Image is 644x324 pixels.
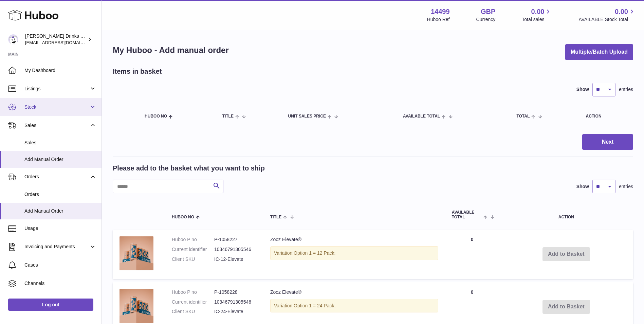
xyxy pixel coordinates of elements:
[24,67,96,74] span: My Dashboard
[145,114,167,119] span: Huboo no
[24,86,89,92] span: Listings
[172,215,194,219] span: Huboo no
[113,45,229,56] h1: My Huboo - Add manual order
[24,191,96,198] span: Orders
[8,299,93,311] a: Log out
[403,114,440,119] span: AVAILABLE Total
[531,7,545,16] span: 0.00
[222,114,234,119] span: Title
[619,183,633,190] span: entries
[263,230,445,279] td: Zooz Elevate®
[25,33,86,46] div: [PERSON_NAME] Drinks LTD (t/a Zooz)
[214,236,257,243] dd: P-1058227
[288,114,326,119] span: Unit Sales Price
[516,114,530,119] span: Total
[24,122,89,129] span: Sales
[24,244,89,250] span: Invoicing and Payments
[476,16,496,23] div: Currency
[172,236,214,243] dt: Huboo P no
[24,174,89,180] span: Orders
[576,183,589,190] label: Show
[427,16,450,23] div: Huboo Ref
[294,250,335,256] span: Option 1 = 12 Pack;
[214,246,257,253] dd: 10346791305546
[214,289,257,295] dd: P-1058228
[576,86,589,93] label: Show
[113,164,265,173] h2: Please add to the basket what you want to ship
[24,225,96,232] span: Usage
[172,308,214,315] dt: Client SKU
[452,210,482,219] span: AVAILABLE Total
[586,114,626,119] div: Action
[214,256,257,263] dd: IC-12-Elevate
[172,246,214,253] dt: Current identifier
[172,256,214,263] dt: Client SKU
[615,7,628,16] span: 0.00
[24,208,96,214] span: Add Manual Order
[172,299,214,305] dt: Current identifier
[445,230,499,279] td: 0
[270,215,281,219] span: Title
[481,7,495,16] strong: GBP
[113,67,162,76] h2: Items in basket
[172,289,214,295] dt: Huboo P no
[270,299,438,313] div: Variation:
[214,308,257,315] dd: IC-24-Elevate
[119,236,153,270] img: Zooz Elevate®
[522,7,552,23] a: 0.00 Total sales
[499,203,633,226] th: Action
[24,156,96,163] span: Add Manual Order
[565,44,633,60] button: Multiple/Batch Upload
[294,303,335,308] span: Option 1 = 24 Pack;
[119,289,153,323] img: Zooz Elevate®
[24,104,89,110] span: Stock
[619,86,633,93] span: entries
[578,7,636,23] a: 0.00 AVAILABLE Stock Total
[25,40,100,45] span: [EMAIL_ADDRESS][DOMAIN_NAME]
[24,280,96,287] span: Channels
[214,299,257,305] dd: 10346791305546
[522,16,552,23] span: Total sales
[431,7,450,16] strong: 14499
[24,262,96,268] span: Cases
[582,134,633,150] button: Next
[8,34,18,44] img: internalAdmin-14499@internal.huboo.com
[578,16,636,23] span: AVAILABLE Stock Total
[24,140,96,146] span: Sales
[270,246,438,260] div: Variation:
